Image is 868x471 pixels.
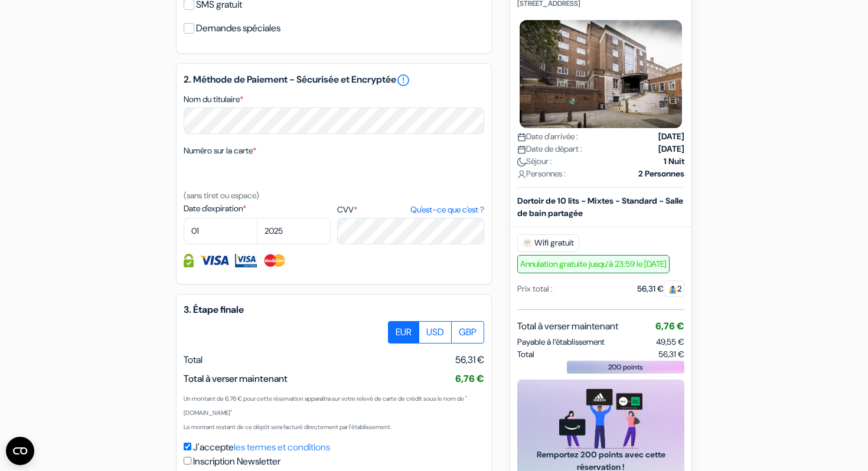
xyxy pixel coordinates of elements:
label: Numéro sur la carte [184,145,256,157]
a: Qu'est-ce que c'est ? [410,204,484,216]
span: Payable à l’établissement [517,336,605,348]
strong: 2 Personnes [638,168,684,180]
img: calendar.svg [517,145,526,154]
span: Date d'arrivée : [517,130,578,143]
label: J'accepte [193,440,330,454]
span: 2 [664,280,684,297]
label: EUR [388,321,419,344]
img: Visa [200,254,229,267]
small: Le montant restant de ce dépôt sera facturé directement par l'établissement. [184,423,391,431]
a: error_outline [396,73,410,87]
img: moon.svg [517,158,526,166]
h5: 3. Étape finale [184,304,484,315]
span: 6,76 € [655,320,684,332]
img: calendar.svg [517,133,526,142]
span: Total à verser maintenant [517,319,618,333]
img: user_icon.svg [517,170,526,179]
label: Inscription Newsletter [193,454,280,469]
label: USD [419,321,452,344]
label: GBP [451,321,484,344]
div: Prix total : [517,283,553,295]
strong: [DATE] [658,143,684,155]
div: Basic radio toggle button group [389,321,484,344]
div: 56,31 € [637,283,684,295]
b: Dortoir de 10 lits - Mixtes - Standard - Salle de bain partagée [517,195,683,218]
span: Personnes : [517,168,566,180]
span: Date de départ : [517,143,582,155]
span: 200 points [608,362,643,372]
span: Total à verser maintenant [184,372,288,385]
label: CVV [337,204,484,216]
span: Total [184,354,203,366]
label: Date d'expiration [184,202,331,215]
span: Total [517,348,534,361]
span: Séjour : [517,155,552,168]
label: Demandes spéciales [196,20,280,37]
strong: 1 Nuit [664,155,684,168]
small: (sans tiret ou espace) [184,190,259,201]
h5: 2. Méthode de Paiement - Sécurisée et Encryptée [184,73,484,87]
img: gift_card_hero_new.png [559,389,642,449]
a: les termes et conditions [234,441,330,453]
img: Master Card [263,254,287,267]
img: guest.svg [668,285,677,294]
img: free_wifi.svg [523,238,532,248]
img: Visa Electron [235,254,256,267]
span: Wifi gratuit [517,234,579,252]
span: 56,31 € [658,348,684,361]
img: Information de carte de crédit entièrement encryptée et sécurisée [184,254,194,267]
strong: [DATE] [658,130,684,143]
small: Un montant de 6,76 € pour cette réservation apparaîtra sur votre relevé de carte de crédit sous l... [184,395,467,417]
span: 49,55 € [656,336,684,347]
span: Annulation gratuite jusqu’à 23:59 le [DATE] [517,255,670,273]
button: Ouvrir le widget CMP [6,437,34,465]
label: Nom du titulaire [184,93,243,106]
span: 6,76 € [455,372,484,385]
span: 56,31 € [455,353,484,367]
